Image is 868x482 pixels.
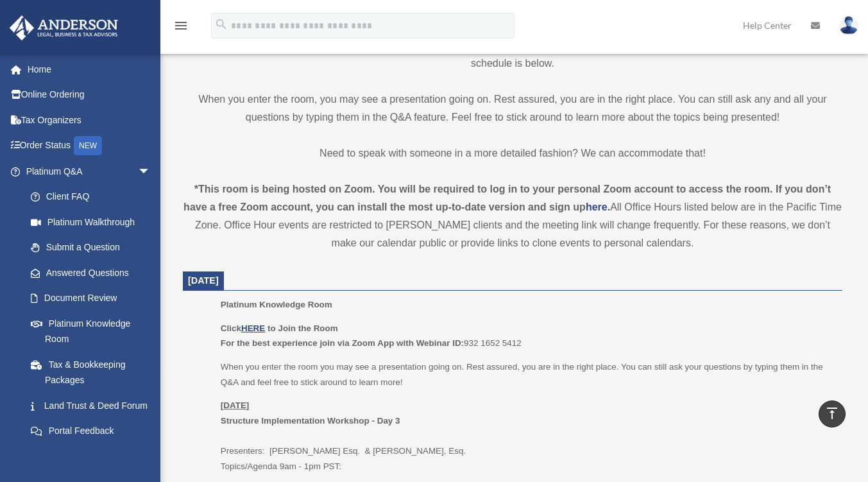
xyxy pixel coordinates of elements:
[221,398,833,474] p: Presenters: [PERSON_NAME] Esq. & [PERSON_NAME], Esq. Topics/Agenda 9am - 1pm PST:
[183,90,842,126] p: When you enter the room, you may see a presentation going on. Rest assured, you are in the right ...
[9,82,170,108] a: Online Ordering
[6,15,122,40] img: Anderson Advisors Platinum Portal
[9,159,170,184] a: Platinum Q&Aarrow_drop_down
[9,107,170,133] a: Tax Organizers
[18,286,170,311] a: Document Review
[9,56,170,82] a: Home
[18,235,170,261] a: Submit a Question
[221,300,332,309] span: Platinum Knowledge Room
[9,133,170,159] a: Order StatusNEW
[74,136,102,155] div: NEW
[173,18,189,33] i: menu
[586,202,608,212] a: here
[268,323,338,333] b: to Join the Room
[18,209,170,235] a: Platinum Walkthrough
[819,400,846,427] a: vertical_align_top
[221,416,400,426] b: Structure Implementation Workshop - Day 3
[221,359,833,390] p: When you enter the room you may see a presentation going on. Rest assured, you are in the right p...
[18,184,170,210] a: Client FAQ
[18,418,170,444] a: Portal Feedback
[824,406,840,421] i: vertical_align_top
[221,323,268,333] b: Click
[18,260,170,286] a: Answered Questions
[221,400,250,410] u: [DATE]
[221,321,833,351] p: 932 1652 5412
[608,202,610,212] strong: .
[18,311,164,352] a: Platinum Knowledge Room
[18,352,170,393] a: Tax & Bookkeeping Packages
[183,37,842,73] p: Our open office hours and helplines have moved into our new ! The revised schedule is below.
[839,16,858,35] img: User Pic
[18,393,170,418] a: Land Trust & Deed Forum
[221,338,464,348] b: For the best experience join via Zoom App with Webinar ID:
[241,323,265,333] a: HERE
[188,275,219,286] span: [DATE]
[183,180,842,252] div: All Office Hours listed below are in the Pacific Time Zone. Office Hour events are restricted to ...
[183,144,842,162] p: Need to speak with someone in a more detailed fashion? We can accommodate that!
[183,184,831,212] strong: *This room is being hosted on Zoom. You will be required to log in to your personal Zoom account ...
[173,22,189,33] a: menu
[138,159,164,185] span: arrow_drop_down
[214,17,228,31] i: search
